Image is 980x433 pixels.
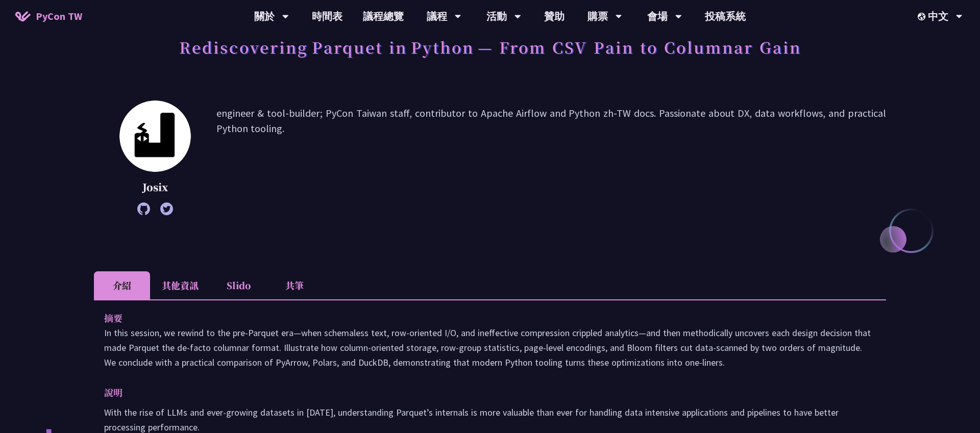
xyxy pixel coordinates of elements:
[36,9,82,24] span: PyCon TW
[119,100,191,172] img: Josix
[179,32,801,62] h1: Rediscovering Parquet in Python — From CSV Pain to Columnar Gain
[210,271,266,299] li: Slido
[216,106,886,210] p: engineer & tool-builder; PyCon Taiwan staff, contributor to Apache Airflow and Python zh-TW docs....
[15,11,31,21] img: Home icon of PyCon TW 2025
[104,325,876,370] p: In this session, we rewind to the pre‑Parquet era—when schemaless text, row‑oriented I/O, and ine...
[104,385,855,400] p: 說明
[918,13,928,20] img: Locale Icon
[5,4,92,29] a: PyCon TW
[119,180,191,195] p: Josix
[150,271,210,299] li: 其他資訊
[94,271,150,299] li: 介紹
[266,271,323,299] li: 共筆
[104,311,855,325] p: 摘要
